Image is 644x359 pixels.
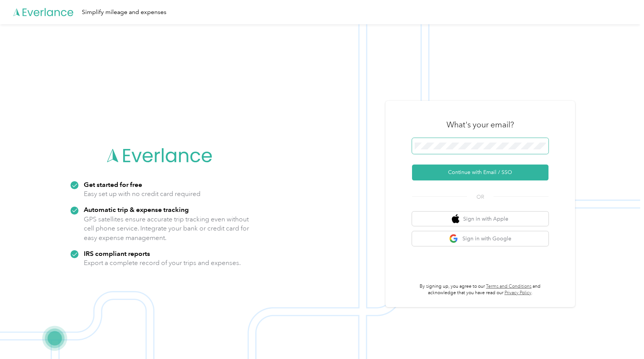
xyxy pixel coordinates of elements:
p: By signing up, you agree to our and acknowledge that you have read our . [412,283,548,296]
p: Export a complete record of your trips and expenses. [84,258,241,268]
div: Simplify mileage and expenses [82,8,166,17]
span: OR [467,193,494,201]
strong: IRS compliant reports [84,249,150,257]
button: Continue with Email / SSO [412,165,548,180]
button: google logoSign in with Google [412,231,548,246]
p: GPS satellites ensure accurate trip tracking even without cell phone service. Integrate your bank... [84,215,249,243]
h3: What's your email? [447,119,514,130]
p: Easy set up with no credit card required [84,189,201,199]
button: apple logoSign in with Apple [412,212,548,226]
a: Privacy Policy [505,290,531,296]
img: google logo [449,234,459,243]
a: Terms and Conditions [486,284,531,289]
img: apple logo [452,214,459,224]
strong: Get started for free [84,180,142,188]
strong: Automatic trip & expense tracking [84,205,189,213]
